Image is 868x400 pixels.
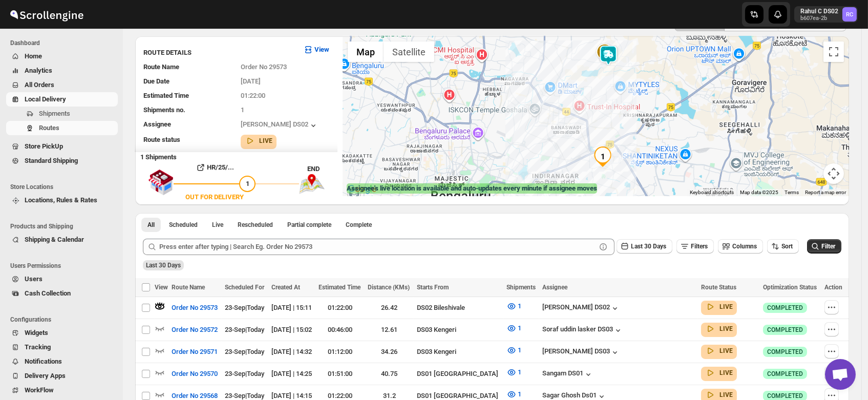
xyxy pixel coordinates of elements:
button: Sort [767,239,799,254]
span: Standard Shipping [25,157,78,164]
span: Map data ©2025 [740,190,778,195]
span: COMPLETED [767,348,803,356]
img: Google [345,183,379,196]
a: Report a map error [805,190,846,195]
span: 1 [518,302,521,310]
span: 1 [241,106,244,114]
a: Terms (opens in new tab) [785,190,799,195]
img: trip_end.png [299,174,325,194]
button: Cash Collection [6,286,118,301]
b: LIVE [719,303,733,310]
span: Store Locations [10,183,118,191]
div: 1 [592,146,613,167]
b: LIVE [719,325,733,332]
span: Distance (KMs) [368,284,410,291]
button: Routes [6,121,118,135]
span: 1 [518,346,521,354]
button: LIVE [705,302,733,312]
div: 26.42 [368,303,411,313]
input: Press enter after typing | Search Eg. Order No 29573 [159,239,596,255]
span: Sort [781,243,793,250]
p: Rahul C DS02 [800,7,838,15]
span: Shipments [506,284,536,291]
span: Order No 29572 [172,325,218,335]
span: Assignee [143,120,171,128]
div: [PERSON_NAME] DS02 [542,303,620,313]
span: COMPLETED [767,304,803,312]
button: Sangam DS01 [542,369,594,380]
span: Store PickUp [25,142,63,150]
span: Cash Collection [25,289,71,297]
button: Delivery Apps [6,369,118,383]
button: Show satellite imagery [384,41,434,62]
button: WorkFlow [6,383,118,397]
div: 34.26 [368,347,411,357]
div: Open chat [825,359,856,390]
span: [DATE] [241,77,261,85]
button: Order No 29571 [165,344,224,360]
div: 00:46:00 [319,325,362,335]
label: Assignee's live location is available and auto-updates every minute if assignee moves [347,183,597,194]
span: 23-Sep | Today [225,348,264,355]
span: 23-Sep | Today [225,370,264,377]
span: Local Delivery [25,95,66,103]
b: HR/25/... [207,163,234,171]
span: Order No 29573 [241,63,287,71]
b: LIVE [719,369,733,376]
span: Widgets [25,329,48,336]
div: DS02 Bileshivale [417,303,500,313]
span: Shipments [39,110,70,117]
span: Action [824,284,842,291]
button: Order No 29572 [165,322,224,338]
button: LIVE [705,390,733,400]
span: Order No 29573 [172,303,218,313]
button: Last 30 Days [617,239,672,254]
button: 1 [500,298,527,314]
span: Assignee [542,284,567,291]
span: Last 30 Days [631,243,666,250]
span: Route status [143,136,180,143]
p: b607ea-2b [800,15,838,22]
span: Starts From [417,284,449,291]
button: Locations, Rules & Rates [6,193,118,207]
span: Estimated Time [319,284,361,291]
button: Show street map [348,41,384,62]
span: Routes [39,124,59,132]
div: 01:12:00 [319,347,362,357]
span: Estimated Time [143,92,189,99]
span: Route Name [143,63,179,71]
button: Soraf uddin lasker DS03 [542,325,623,335]
div: END [307,164,337,174]
span: Live [212,221,223,229]
div: [DATE] | 14:25 [271,369,313,379]
button: HR/25/... [174,159,256,176]
span: Scheduled [169,221,198,229]
button: LIVE [705,346,733,356]
button: Shipping & Calendar [6,233,118,247]
div: DS03 Kengeri [417,347,500,357]
span: Products and Shipping [10,222,118,230]
span: 1 [518,390,521,398]
span: Order No 29571 [172,347,218,357]
text: RC [846,11,853,18]
span: All Orders [25,81,54,89]
div: 12.61 [368,325,411,335]
span: Users [25,275,43,283]
button: LIVE [245,136,272,146]
span: Shipments no. [143,106,185,114]
span: COMPLETED [767,392,803,400]
span: Order No 29570 [172,369,218,379]
button: User menu [794,6,858,23]
span: 23-Sep | Today [225,304,264,311]
div: [DATE] | 15:02 [271,325,313,335]
span: Users Permissions [10,262,118,270]
button: Filter [807,239,841,254]
span: Partial complete [287,221,331,229]
span: All [147,221,155,229]
span: 1 [518,324,521,332]
h3: ROUTE DETAILS [143,48,295,58]
b: LIVE [719,347,733,354]
span: Scheduled For [225,284,264,291]
span: Filter [821,243,835,250]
